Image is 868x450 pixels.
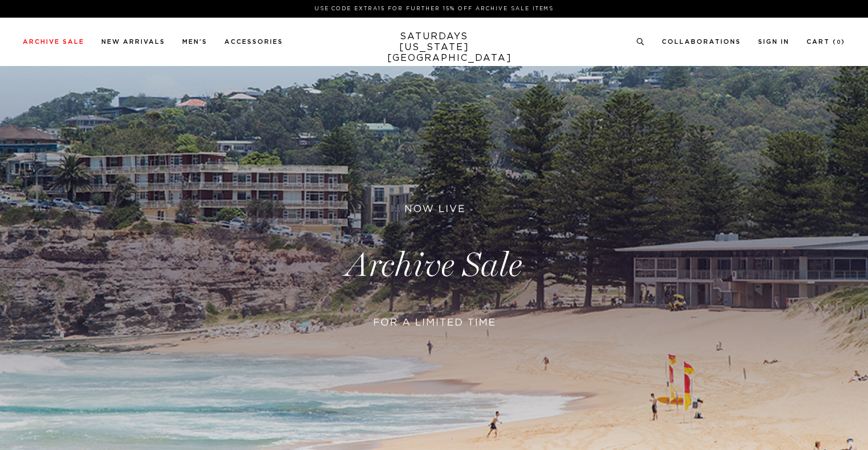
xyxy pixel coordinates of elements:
a: SATURDAYS[US_STATE][GEOGRAPHIC_DATA] [387,31,481,64]
a: Accessories [224,39,283,45]
a: Collaborations [662,39,741,45]
a: Men's [182,39,207,45]
p: Use Code EXTRA15 for Further 15% Off Archive Sale Items [27,5,841,13]
a: Sign In [758,39,789,45]
a: Archive Sale [23,39,84,45]
small: 0 [837,40,841,45]
a: Cart (0) [806,39,845,45]
a: New Arrivals [101,39,165,45]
